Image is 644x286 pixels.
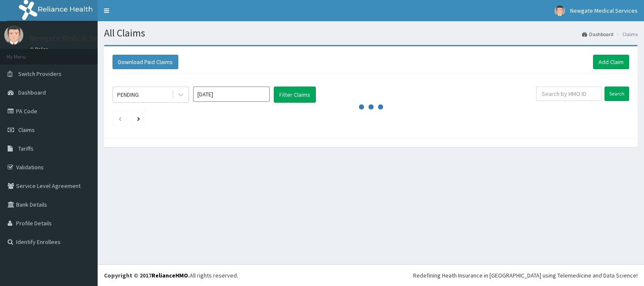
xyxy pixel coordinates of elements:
[18,126,35,134] span: Claims
[104,28,638,39] h1: All Claims
[30,46,50,52] a: Online
[582,31,613,38] a: Dashboard
[104,272,190,279] strong: Copyright © 2017 .
[358,94,384,120] svg: audio-loading
[117,90,139,99] div: PENDING
[536,87,602,101] input: Search by HMO ID
[18,89,46,96] span: Dashboard
[30,34,117,42] p: Newgate Medical Services
[614,31,638,38] li: Claims
[112,55,178,69] button: Download Paid Claims
[137,115,140,122] a: Next page
[274,87,316,103] button: Filter Claims
[18,145,34,152] span: Tariffs
[4,25,23,45] img: User Image
[18,70,62,78] span: Switch Providers
[118,115,122,122] a: Previous page
[413,271,638,280] div: Redefining Heath Insurance in [GEOGRAPHIC_DATA] using Telemedicine and Data Science!
[570,7,638,14] span: Newgate Medical Services
[593,55,629,69] a: Add Claim
[98,264,644,286] footer: All rights reserved.
[554,6,565,16] img: User Image
[152,272,188,279] a: RelianceHMO
[605,87,629,101] input: Search
[193,87,270,102] input: Select Month and Year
